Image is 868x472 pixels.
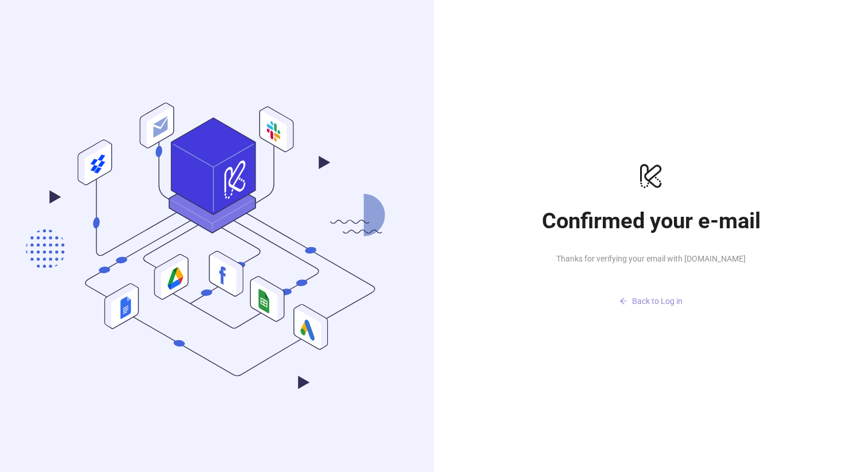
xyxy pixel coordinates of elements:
[632,297,683,306] span: Back to Log in
[619,297,627,305] span: arrow-left
[536,252,766,265] span: Thanks for verifying your email with [DOMAIN_NAME]
[536,292,766,311] button: Back to Log in
[536,208,766,234] h1: Confirmed your e-mail
[536,274,766,311] a: Back to Log in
